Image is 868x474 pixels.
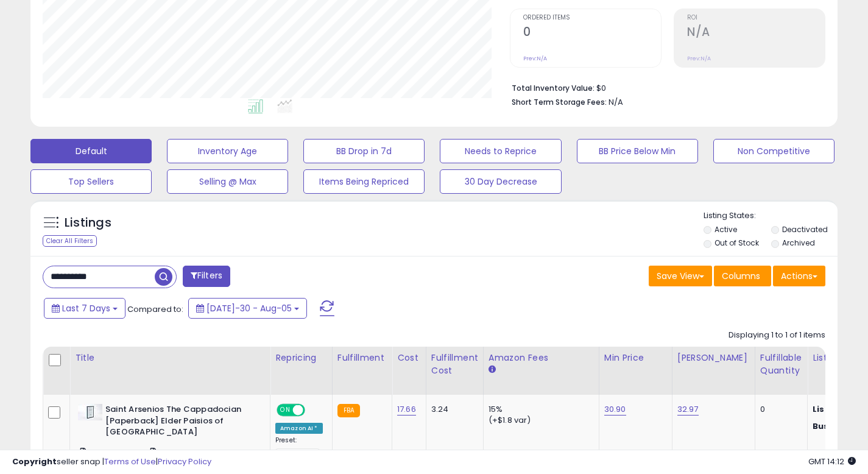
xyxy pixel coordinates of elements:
[523,55,547,62] small: Prev: N/A
[489,404,590,415] div: 15%
[813,403,868,415] b: Listed Price:
[75,352,265,364] div: Title
[397,403,416,416] a: 17.66
[512,83,595,93] b: Total Inventory Value:
[303,169,425,194] button: Items Being Repriced
[12,456,211,468] div: seller snap | |
[760,352,802,377] div: Fulfillable Quantity
[489,415,590,426] div: (+$1.8 var)
[183,266,230,287] button: Filters
[512,97,607,107] b: Short Term Storage Fees:
[127,303,183,315] span: Compared to:
[431,404,474,415] div: 3.24
[523,25,661,41] h2: 0
[714,266,771,286] button: Columns
[44,298,125,319] button: Last 7 Days
[489,352,594,364] div: Amazon Fees
[782,224,828,235] label: Deactivated
[167,139,288,163] button: Inventory Age
[677,403,699,416] a: 32.97
[604,403,626,416] a: 30.90
[337,352,387,364] div: Fulfillment
[713,139,834,163] button: Non Competitive
[677,352,750,364] div: [PERSON_NAME]
[523,15,661,21] span: Ordered Items
[78,404,102,420] img: 21tsDt8IYIL._SL40_.jpg
[649,266,712,286] button: Save View
[512,80,816,94] li: $0
[62,302,110,314] span: Last 7 Days
[278,405,293,416] span: ON
[687,55,711,62] small: Prev: N/A
[782,238,815,248] label: Archived
[729,330,825,341] div: Displaying 1 to 1 of 1 items
[167,169,288,194] button: Selling @ Max
[275,423,323,434] div: Amazon AI *
[609,96,623,108] span: N/A
[489,364,496,375] small: Amazon Fees.
[303,139,425,163] button: BB Drop in 7d
[12,456,57,467] strong: Copyright
[30,139,152,163] button: Default
[397,352,421,364] div: Cost
[43,235,97,247] div: Clear All Filters
[105,404,253,441] b: Saint Arsenios The Cappadocian [Paperback] Elder Paisios of [GEOGRAPHIC_DATA]
[715,224,737,235] label: Active
[188,298,307,319] button: [DATE]-30 - Aug-05
[604,352,667,364] div: Min Price
[65,214,111,232] h5: Listings
[715,238,759,248] label: Out of Stock
[687,25,825,41] h2: N/A
[337,404,360,417] small: FBA
[704,210,838,222] p: Listing States:
[431,352,478,377] div: Fulfillment Cost
[275,352,327,364] div: Repricing
[440,169,561,194] button: 30 Day Decrease
[158,456,211,467] a: Privacy Policy
[30,169,152,194] button: Top Sellers
[104,456,156,467] a: Terms of Use
[687,15,825,21] span: ROI
[303,405,323,416] span: OFF
[773,266,825,286] button: Actions
[808,456,856,467] span: 2025-08-13 14:12 GMT
[760,404,798,415] div: 0
[577,139,698,163] button: BB Price Below Min
[440,139,561,163] button: Needs to Reprice
[206,302,292,314] span: [DATE]-30 - Aug-05
[722,270,760,282] span: Columns
[275,436,323,464] div: Preset:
